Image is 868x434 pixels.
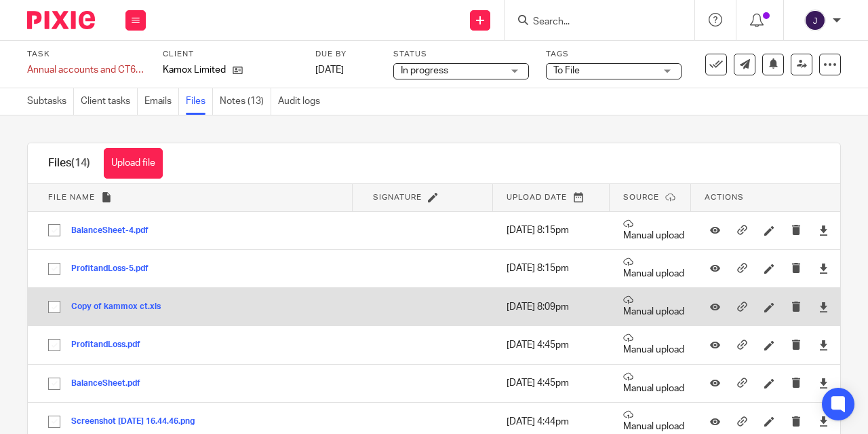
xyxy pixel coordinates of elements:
button: Copy of kammox ct.xls [71,302,171,312]
a: Download [818,261,829,275]
button: BalanceSheet.pdf [71,379,151,388]
span: To File [553,66,580,75]
span: File name [48,194,95,201]
button: ProfitandLoss.pdf [71,340,151,350]
a: Audit logs [278,88,327,115]
p: Manual upload [623,257,684,281]
button: Upload file [104,148,163,179]
label: Due by [315,49,376,60]
label: Status [393,49,529,60]
p: Manual upload [623,295,684,319]
p: Kamox Limited [163,63,226,77]
p: Manual upload [623,219,684,242]
div: Annual accounts and CT600 return [27,63,146,77]
a: Download [818,415,829,429]
span: In progress [401,66,448,75]
a: Files [186,88,213,115]
p: [DATE] 4:45pm [507,376,603,390]
a: Subtasks [27,88,74,115]
input: Select [41,294,67,320]
p: Manual upload [623,372,684,395]
h1: Files [48,156,90,170]
p: Manual upload [623,333,684,357]
span: Actions [705,194,744,201]
span: Upload date [507,194,567,201]
span: [DATE] [315,65,344,75]
input: Select [41,217,67,243]
button: Screenshot [DATE] 16.44.46.png [71,417,205,427]
button: BalanceSheet-4.pdf [71,226,159,236]
a: Download [818,300,829,314]
input: Select [41,332,67,358]
button: ProfitandLoss-5.pdf [71,264,159,274]
input: Search [532,16,654,29]
a: Notes (13) [220,88,271,115]
input: Select [41,371,67,397]
span: (14) [71,158,90,168]
img: Pixie [27,11,95,29]
a: Emails [144,88,179,115]
a: Download [818,376,829,390]
span: Signature [373,194,422,201]
p: [DATE] 8:15pm [507,223,603,237]
p: [DATE] 4:44pm [507,415,603,429]
a: Client tasks [81,88,138,115]
p: [DATE] 8:09pm [507,300,603,314]
a: Download [818,223,829,237]
label: Task [27,49,146,60]
input: Select [41,256,67,282]
label: Tags [546,49,682,60]
p: [DATE] 8:15pm [507,261,603,275]
a: Download [818,338,829,352]
label: Client [163,49,298,60]
p: Manual upload [623,410,684,433]
img: svg%3E [804,10,826,31]
span: Source [623,194,659,201]
p: [DATE] 4:45pm [507,338,603,352]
